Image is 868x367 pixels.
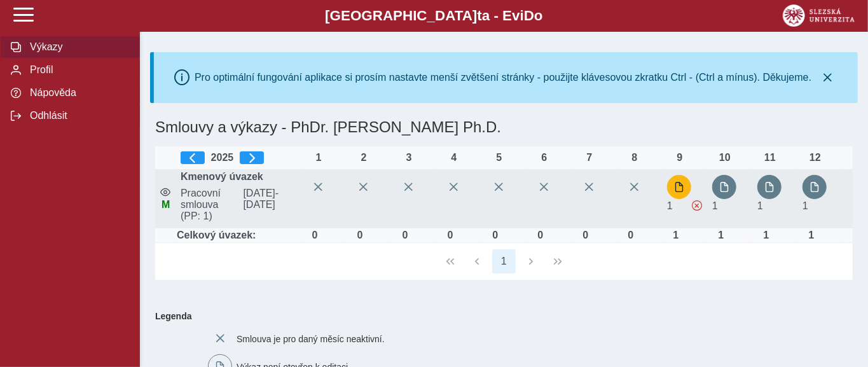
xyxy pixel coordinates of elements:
div: 10 [712,152,738,163]
div: 5 [486,152,512,163]
div: 6 [532,152,557,163]
div: 8 [622,152,647,163]
span: [DATE] [238,188,301,222]
b: [GEOGRAPHIC_DATA] a - Evi [38,8,830,24]
div: Úvazek : [392,230,418,241]
b: Legenda [150,306,848,326]
div: Úvazek : 8 h / den. 40 h / týden. [754,230,779,241]
span: Výkaz obsahuje závažné chyby. [692,200,702,211]
span: - [DATE] [244,188,279,210]
span: Výkazy [26,41,129,53]
span: Pracovní smlouva (PP: 1) [176,188,238,222]
div: Úvazek : [618,230,644,241]
span: o [534,8,543,24]
b: Kmenový úvazek [181,171,263,182]
span: Úvazek : 8 h / den. 40 h / týden. [803,200,808,211]
span: t [477,8,481,24]
div: 7 [577,152,602,163]
span: Úvazek : 8 h / den. 40 h / týden. [712,200,718,211]
span: Nápověda [26,87,129,99]
div: Úvazek : 8 h / den. 40 h / týden. [708,230,734,241]
span: Údaje souhlasí s údaji v Magionu [162,199,170,210]
span: Odhlásit [26,110,129,121]
span: D [524,8,534,24]
div: 2025 [181,151,296,164]
div: 11 [757,152,783,163]
div: 3 [396,152,422,163]
span: Úvazek : 8 h / den. 40 h / týden. [667,200,673,211]
div: 12 [803,152,828,163]
div: Úvazek : 8 h / den. 40 h / týden. [799,230,824,241]
td: Celkový úvazek: [176,228,301,243]
div: Úvazek : [302,230,327,241]
i: Smlouva je aktivní [160,187,170,197]
div: 2 [351,152,376,163]
h1: Smlouvy a výkazy - PhDr. [PERSON_NAME] Ph.D. [150,113,740,141]
div: Úvazek : [347,230,373,241]
div: 1 [306,152,331,163]
div: Úvazek : [483,230,508,241]
div: Úvazek : [437,230,463,241]
div: 4 [441,152,467,163]
div: Pro optimální fungování aplikace si prosím nastavte menší zvětšení stránky - použijte klávesovou ... [195,72,811,83]
button: 1 [492,249,516,274]
div: Úvazek : [528,230,553,241]
div: 9 [667,152,692,163]
span: Profil [26,64,129,76]
img: logo_web_su.png [783,4,855,27]
div: Úvazek : [573,230,598,241]
div: Úvazek : 8 h / den. 40 h / týden. [663,230,689,241]
span: Smlouva je pro daný měsíc neaktivní. [237,335,385,345]
span: Úvazek : 8 h / den. 40 h / týden. [757,200,763,211]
